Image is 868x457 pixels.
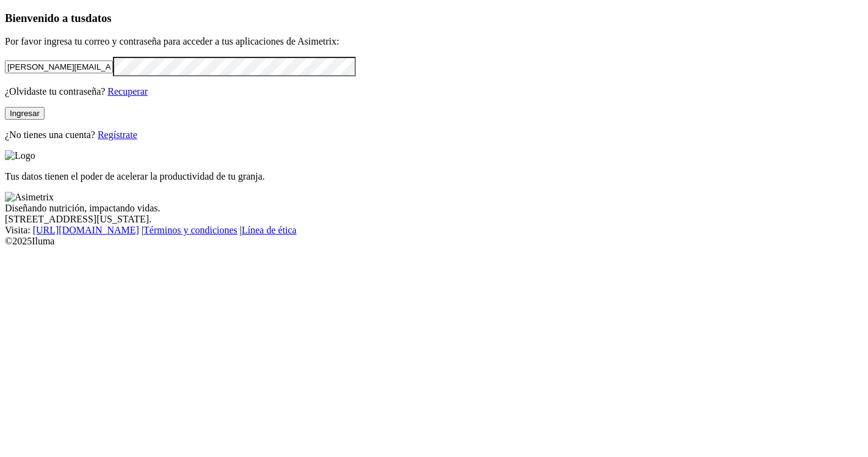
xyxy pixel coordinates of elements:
[5,12,863,25] h3: Bienvenido a tus
[33,225,139,235] a: [URL][DOMAIN_NAME]
[5,36,863,47] p: Por favor ingresa tu correo y contraseña para acceder a tus aplicaciones de Asimetrix:
[5,171,863,182] p: Tus datos tienen el poder de acelerar la productividad de tu granja.
[5,214,863,225] div: [STREET_ADDRESS][US_STATE].
[5,225,863,236] div: Visita : | |
[107,86,148,97] a: Recuperar
[5,150,35,161] img: Logo
[5,192,54,203] img: Asimetrix
[5,107,45,120] button: Ingresar
[5,203,863,214] div: Diseñando nutrición, impactando vidas.
[5,236,863,247] div: © 2025 Iluma
[98,130,137,140] a: Regístrate
[143,225,237,235] a: Términos y condiciones
[5,60,113,73] input: Tu correo
[242,225,297,235] a: Línea de ética
[85,12,112,24] span: datos
[5,86,863,97] p: ¿Olvidaste tu contraseña?
[5,130,863,141] p: ¿No tienes una cuenta?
